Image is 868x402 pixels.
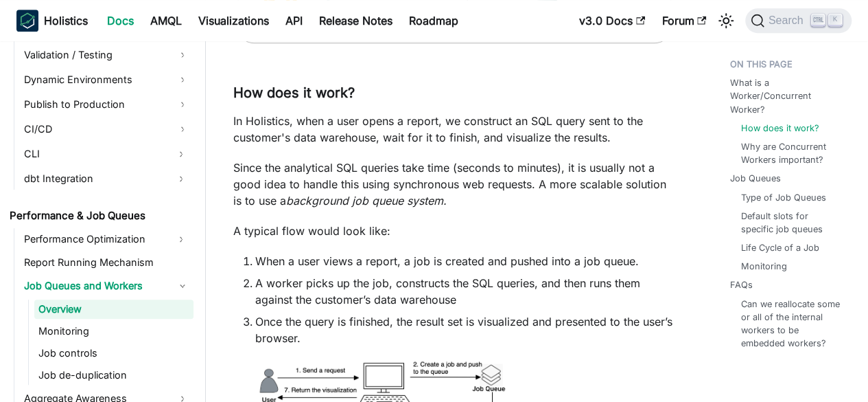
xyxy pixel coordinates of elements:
a: Job de-duplication [34,366,193,385]
a: Docs [99,10,142,32]
a: dbt Integration [20,168,169,190]
a: CI/CD [20,118,193,140]
a: Monitoring [741,260,787,273]
a: Forum [653,10,714,32]
button: Switch between dark and light mode (currently light mode) [715,10,737,32]
a: Overview [34,300,193,319]
a: Job Queues [730,172,781,185]
a: Performance Optimization [20,228,169,250]
a: Dynamic Environments [20,69,193,91]
p: Since the analytical SQL queries take time (seconds to minutes), it is usually not a good idea to... [233,159,675,209]
a: How does it work? [741,122,819,135]
a: Release Notes [311,10,401,32]
a: API [277,10,311,32]
a: Monitoring [34,322,193,341]
a: Performance & Job Queues [5,206,193,225]
a: Type of Job Queues [741,191,826,204]
a: Report Running Mechanism [20,253,193,272]
li: Once the query is finished, the result set is visualized and presented to the user’s browser. [255,313,675,346]
a: Validation / Testing [20,44,193,66]
a: HolisticsHolistics [16,10,88,32]
em: background job queue system. [286,194,447,208]
p: In Holistics, when a user opens a report, we construct an SQL query sent to the customer's data w... [233,113,675,146]
img: Holistics [16,10,38,32]
a: Default slots for specific job queues [741,210,841,236]
li: When a user views a report, a job is created and pushed into a job queue. [255,253,675,269]
a: Publish to Production [20,93,193,115]
button: Expand sidebar category 'dbt Integration' [169,168,193,190]
b: Holistics [44,12,88,29]
button: Expand sidebar category 'CLI' [169,143,193,165]
a: v3.0 Docs [571,10,653,32]
li: A worker picks up the job, constructs the SQL queries, and then runs them against the customer’s ... [255,275,675,308]
a: CLI [20,143,169,165]
button: Expand sidebar category 'Performance Optimization' [169,228,193,250]
a: FAQs [730,278,753,291]
a: Why are Concurrent Workers important? [741,140,841,166]
button: Search (Ctrl+K) [745,8,852,33]
a: What is a Worker/Concurrent Worker? [730,76,846,116]
a: Job Queues and Workers [20,275,193,297]
a: Life Cycle of a Job [741,241,819,254]
a: Visualizations [190,10,277,32]
a: AMQL [142,10,190,32]
kbd: K [828,14,842,26]
a: Can we reallocate some or all of the internal workers to be embedded workers? [741,298,841,350]
p: A typical flow would look like: [233,223,675,239]
a: Job controls [34,344,193,363]
span: Search [764,14,812,27]
a: Roadmap [401,10,467,32]
h3: How does it work? [233,85,675,102]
